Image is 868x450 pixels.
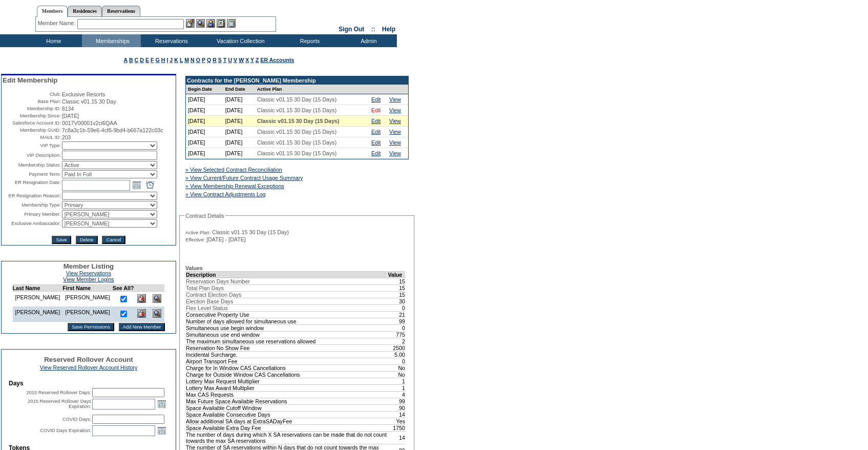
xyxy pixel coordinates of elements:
[186,371,388,378] td: Charge for Outside Window CAS Cancellations
[388,424,406,431] td: 1750
[388,431,406,444] td: 14
[190,57,195,63] a: N
[228,57,232,63] a: U
[12,306,62,322] td: [PERSON_NAME]
[62,285,113,292] td: First Name
[371,96,380,103] a: Edit
[388,358,406,364] td: 0
[3,120,61,126] td: Salesforce Account ID:
[12,285,62,292] td: Last Name
[185,183,284,189] a: » View Membership Renewal Exceptions
[186,318,388,324] td: Number of days allowed for simultaneous use
[388,404,406,411] td: 90
[131,179,142,191] a: Open the calendar popup.
[186,431,388,444] td: The number of days during which X SA reservations can be made that do not count towards the max S...
[202,57,205,63] a: P
[186,378,388,384] td: Lottery Max Request Multiplier
[388,331,406,338] td: 775
[186,398,388,404] td: Max Future Space Available Reservations
[389,129,401,135] a: View
[388,344,406,351] td: 2500
[186,418,388,424] td: Allow additional SA days at ExtraSADayFee
[153,294,161,303] img: View Dashboard
[3,179,61,191] td: ER Resignation Date:
[186,127,223,137] td: [DATE]
[388,418,406,424] td: Yes
[52,236,71,244] input: Save
[155,57,159,63] a: G
[371,107,380,113] a: Edit
[388,298,406,304] td: 30
[185,175,303,181] a: » View Current/Future Contract Usage Summary
[166,57,168,63] a: I
[186,351,388,358] td: Incidental Surcharge.
[388,391,406,398] td: 4
[9,380,168,387] td: Days
[223,148,255,159] td: [DATE]
[257,139,336,146] span: Classic v01.15 30 Day (15 Days)
[3,113,61,119] td: Membership Since:
[76,236,98,244] input: Delete
[66,270,111,276] a: View Reservations
[3,201,61,209] td: Membership Type:
[388,371,406,378] td: No
[388,378,406,384] td: 1
[245,57,249,63] a: X
[185,191,266,197] a: » View Contract Adjustments Log
[3,170,61,178] td: Payment Term:
[388,351,406,358] td: 5.00
[186,305,228,311] span: Flex Level Status
[62,91,105,97] span: Exclusive Resorts
[102,236,125,244] input: Cancel
[256,57,259,63] a: Z
[371,139,380,146] a: Edit
[3,127,61,133] td: Membership GUID:
[40,428,91,433] label: COVID Days Expiration:
[3,134,61,140] td: MAUL ID:
[153,309,161,318] img: View Dashboard
[3,98,61,105] td: Base Plan:
[68,6,102,16] a: Residences
[207,57,211,63] a: Q
[382,26,395,33] a: Help
[23,34,82,47] td: Home
[388,411,406,418] td: 14
[186,76,408,85] td: Contracts for the [PERSON_NAME] Membership
[62,98,116,105] span: Classic v01.15 30 Day
[3,210,61,218] td: Primary Member:
[185,265,203,271] b: Values
[223,94,255,105] td: [DATE]
[186,116,223,127] td: [DATE]
[124,57,128,63] a: A
[184,57,189,63] a: M
[206,236,246,242] span: [DATE] - [DATE]
[371,129,380,135] a: Edit
[388,291,406,298] td: 15
[371,118,380,124] a: Edit
[119,323,165,331] input: Add New Member
[186,344,388,351] td: Reservation No Show Fee
[68,323,114,331] input: Save Permissions
[257,129,336,135] span: Classic v01.15 30 Day (15 Days)
[257,107,336,113] span: Classic v01.15 30 Day (15 Days)
[186,338,388,344] td: The maximum simultaneous use reservations allowed
[371,150,380,156] a: Edit
[218,57,222,63] a: S
[279,34,338,47] td: Reports
[223,127,255,137] td: [DATE]
[186,311,388,318] td: Consecutive Property Use
[186,411,388,418] td: Space Available Consecutive Days
[206,19,215,28] img: Impersonate
[186,324,388,331] td: Simultaneous use begin window
[156,398,167,410] a: Open the calendar popup.
[63,262,114,270] span: Member Listing
[388,271,406,278] td: Value
[186,364,388,371] td: Charge for In Window CAS Cancellations
[200,34,279,47] td: Vacation Collection
[137,294,146,303] img: Delete
[62,120,117,126] span: 0017V00001v2ci6QAA
[62,106,74,112] span: 8134
[3,91,61,97] td: Club:
[170,57,173,63] a: J
[180,57,183,63] a: L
